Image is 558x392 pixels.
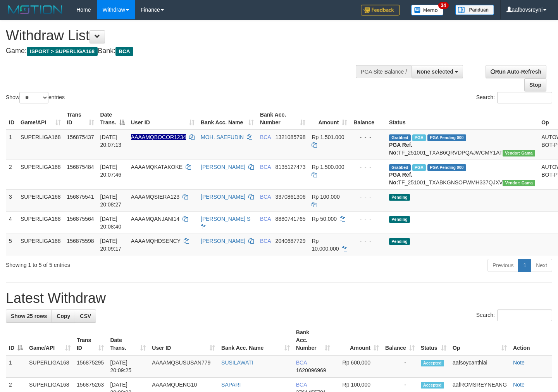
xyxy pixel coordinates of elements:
[449,325,510,355] th: Op: activate to sort column ascending
[486,65,546,78] a: Run Auto-Refresh
[6,325,26,355] th: ID: activate to sort column descending
[382,355,418,378] td: -
[312,216,337,222] span: Rp 50.000
[524,78,546,91] a: Stop
[503,150,535,156] span: Vendor URL: https://trx31.1velocity.biz
[333,355,382,378] td: Rp 600,000
[476,92,552,103] label: Search:
[386,160,538,189] td: TF_251001_TXABKGNSOFWMH337QJXV
[350,108,386,130] th: Balance
[131,164,183,170] span: AAAAMQKATAKOKE
[6,189,17,211] td: 3
[201,134,244,140] a: MOH. SAEFUDIN
[411,5,444,15] img: Button%20Memo.svg
[333,325,382,355] th: Amount: activate to sort column ascending
[100,238,122,252] span: [DATE] 20:09:17
[386,108,538,130] th: Status
[27,47,98,56] span: ISPORT > SUPERLIGA168
[513,359,525,366] a: Note
[131,194,179,200] span: AAAAMQSIERA123
[6,28,364,43] h1: Withdraw List
[74,325,107,355] th: Trans ID: activate to sort column ascending
[17,211,64,234] td: SUPERLIGA168
[6,160,17,189] td: 2
[131,216,179,222] span: AAAAMQANJANI14
[296,382,307,388] span: BCA
[115,47,133,56] span: BCA
[6,309,52,323] a: Show 25 rows
[149,325,218,355] th: User ID: activate to sort column ascending
[17,189,64,211] td: SUPERLIGA168
[412,65,463,78] button: None selected
[389,164,411,171] span: Grabbed
[353,133,383,141] div: - - -
[389,142,412,156] b: PGA Ref. No:
[67,134,94,140] span: 156875437
[17,130,64,160] td: SUPERLIGA168
[67,194,94,200] span: 156875541
[455,5,494,15] img: panduan.png
[421,382,444,389] span: Accepted
[312,134,344,140] span: Rp 1.501.000
[427,164,466,171] span: PGA Pending
[6,4,65,15] img: MOTION_logo.png
[221,359,253,366] a: SUSILAWATI
[100,164,122,178] span: [DATE] 20:07:46
[412,164,426,171] span: Marked by aafsoycanthlai
[257,108,309,130] th: Bank Acc. Number: activate to sort column ascending
[531,259,552,272] a: Next
[198,108,257,130] th: Bank Acc. Name: activate to sort column ascending
[503,180,535,186] span: Vendor URL: https://trx31.1velocity.biz
[276,238,306,244] span: Copy 2040687729 to clipboard
[260,238,271,244] span: BCA
[296,359,307,366] span: BCA
[221,382,241,388] a: SAPARI
[389,134,411,141] span: Grabbed
[11,313,47,319] span: Show 25 rows
[487,259,518,272] a: Previous
[353,193,383,201] div: - - -
[312,164,344,170] span: Rp 1.500.000
[312,194,339,200] span: Rp 100.000
[17,108,64,130] th: Game/API: activate to sort column ascending
[64,108,97,130] th: Trans ID: activate to sort column ascending
[356,65,412,78] div: PGA Site Balance /
[75,309,96,323] a: CSV
[389,194,410,201] span: Pending
[260,216,271,222] span: BCA
[107,355,149,378] td: [DATE] 20:09:25
[421,360,444,366] span: Accepted
[26,355,74,378] td: SUPERLIGA168
[260,134,271,140] span: BCA
[276,134,306,140] span: Copy 1321085798 to clipboard
[6,211,17,234] td: 4
[107,325,149,355] th: Date Trans.: activate to sort column ascending
[57,313,70,319] span: Copy
[353,215,383,223] div: - - -
[308,108,350,130] th: Amount: activate to sort column ascending
[6,291,552,306] h1: Latest Withdraw
[412,134,426,141] span: Marked by aafsoycanthlai
[389,238,410,245] span: Pending
[427,134,466,141] span: PGA Pending
[382,325,418,355] th: Balance: activate to sort column ascending
[312,238,339,252] span: Rp 10.000.000
[52,309,75,323] a: Copy
[476,309,552,321] label: Search:
[6,47,364,55] h4: Game: Bank:
[100,134,122,148] span: [DATE] 20:07:13
[80,313,91,319] span: CSV
[260,164,271,170] span: BCA
[97,108,128,130] th: Date Trans.: activate to sort column descending
[6,355,26,378] td: 1
[26,325,74,355] th: Game/API: activate to sort column ascending
[353,163,383,171] div: - - -
[74,355,107,378] td: 156875295
[17,234,64,256] td: SUPERLIGA168
[67,238,94,244] span: 156875598
[201,238,245,244] a: [PERSON_NAME]
[6,234,17,256] td: 5
[361,5,400,15] img: Feedback.jpg
[276,194,306,200] span: Copy 3370861306 to clipboard
[438,2,449,9] span: 34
